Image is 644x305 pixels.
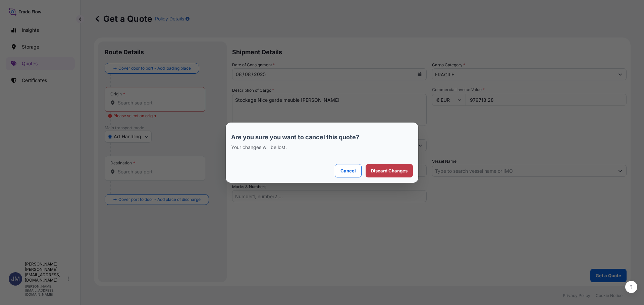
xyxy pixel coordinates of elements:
p: Are you sure you want to cancel this quote? [231,133,413,141]
p: Discard Changes [371,167,408,174]
p: Cancel [340,167,356,174]
p: Your changes will be lost. [231,144,413,151]
button: Cancel [335,164,362,177]
button: Discard Changes [366,164,413,177]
